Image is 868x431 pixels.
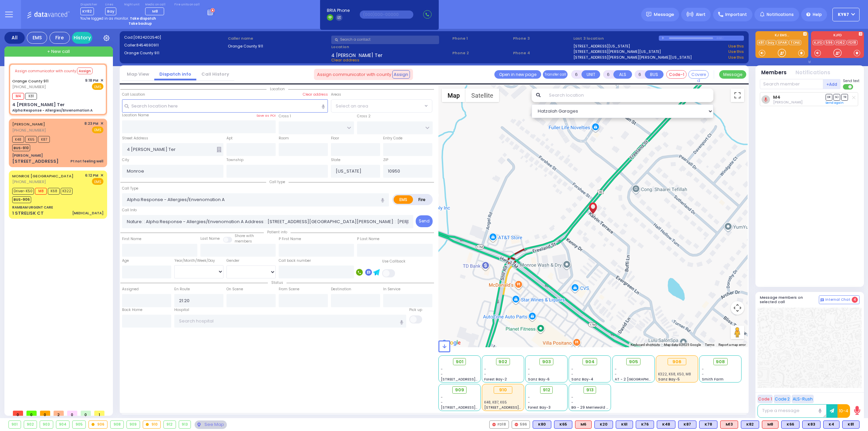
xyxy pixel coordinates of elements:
[843,78,860,83] span: Send text
[725,12,747,18] span: Important
[440,338,462,347] img: Google
[636,420,654,429] div: BLS
[841,94,848,100] span: TR
[616,420,633,429] div: BLS
[573,55,692,60] a: [STREET_ADDRESS][PERSON_NAME][PERSON_NAME][US_STATE]
[92,126,103,133] span: EMS
[152,8,158,14] span: M8
[13,411,23,416] span: 0
[613,70,632,79] button: ALS
[571,377,593,382] span: Sanz Bay-4
[773,100,803,105] span: Avrohom Yitzchok Flohr
[12,179,46,184] span: [PHONE_NUMBER]
[331,57,359,63] span: Clear address
[266,179,289,184] span: Call type
[616,420,633,429] div: K61
[573,36,659,41] label: Last 3 location
[81,411,91,416] span: 0
[12,210,44,217] div: 1 STRELISK CT
[484,400,507,405] span: K48, K87, K65
[484,367,486,372] span: -
[327,7,350,14] span: BRIA Phone
[27,10,72,19] img: Logo
[528,395,530,400] span: -
[256,113,276,118] label: Save as POI
[767,12,794,18] span: Notifications
[615,377,665,382] span: AT - 2 [GEOGRAPHIC_DATA]
[279,258,311,263] label: Call back number
[585,358,595,365] span: 904
[331,44,450,50] label: Location
[38,136,50,143] span: K87
[71,159,103,164] div: Pt not feeling well
[575,420,592,429] div: M6
[174,307,189,313] label: Hospital
[12,188,34,195] span: Driver-K50
[164,421,176,428] div: 912
[452,36,511,41] span: Phone 1
[12,93,24,100] span: M4
[498,358,507,365] span: 902
[130,16,156,21] strong: Take dispatch
[77,67,93,74] button: Assign
[456,358,463,365] span: 901
[357,114,371,119] label: Cross 2
[813,12,822,18] span: Help
[27,32,47,44] div: EMS
[821,298,824,302] img: comment-alt.png
[702,372,704,377] span: -
[645,70,664,79] button: BUS
[100,78,103,83] span: ✕
[543,387,550,393] span: 912
[331,157,340,163] label: State
[267,86,288,92] span: Location
[776,40,788,45] a: SPAR
[331,287,351,292] label: Destination
[826,94,832,100] span: DR
[124,35,225,40] label: Cad:
[824,40,834,45] a: 596
[122,186,138,191] label: Call Type
[12,158,59,165] div: [STREET_ADDRESS]
[264,230,291,235] span: Patient info
[826,101,844,105] a: Send again
[80,16,129,21] span: You're logged in as monitor.
[657,420,675,429] div: K48
[124,50,225,56] label: Orange County 911
[802,420,821,429] div: BLS
[832,8,860,21] button: KY67
[762,420,778,429] div: ALS KJ
[716,358,725,365] span: 908
[228,36,329,41] label: Caller name
[515,423,518,426] img: red-radio-icon.svg
[760,295,819,304] h5: Message members on selected call
[124,3,139,7] label: Night unit
[317,71,391,78] span: Assign communicator with county
[12,84,46,90] span: [PHONE_NUMBER]
[545,89,714,102] input: Search location
[543,70,568,79] button: Transfer call
[12,144,30,151] span: BUS-910
[47,48,70,55] span: + New call
[833,94,840,100] span: SO
[441,400,443,405] span: -
[12,101,65,108] div: 4 [PERSON_NAME] Ter
[331,36,439,44] input: Search a contact
[92,83,103,90] span: EMS
[54,411,64,416] span: 2
[226,287,243,292] label: On Scene
[40,411,50,416] span: 0
[666,70,687,79] button: Code-1
[615,367,617,372] span: -
[26,411,37,416] span: 0
[629,358,638,365] span: 905
[80,3,97,7] label: Dispatcher
[67,411,77,416] span: 0
[819,295,860,304] button: Internal Chat 4
[122,113,149,118] label: Location Name
[228,43,329,49] label: Orange County 911
[441,395,443,400] span: -
[12,196,31,203] span: BUS-906
[383,136,402,141] label: Entry Code
[494,70,541,79] a: Open in new page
